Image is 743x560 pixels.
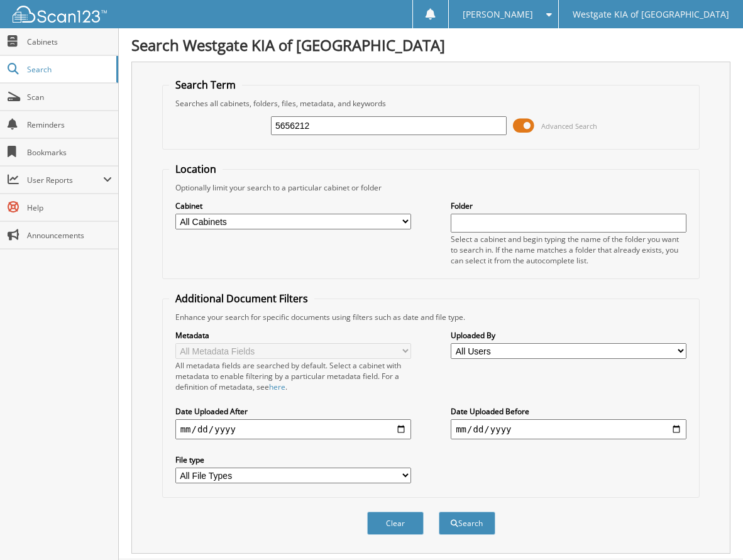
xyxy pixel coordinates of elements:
[680,500,743,560] iframe: Chat Widget
[175,200,411,211] label: Cabinet
[175,406,411,417] label: Date Uploaded After
[27,175,103,185] span: User Reports
[175,454,411,465] label: File type
[451,234,686,266] div: Select a cabinet and begin typing the name of the folder you want to search in. If the name match...
[175,419,411,439] input: start
[27,230,112,241] span: Announcements
[451,406,686,417] label: Date Uploaded Before
[13,6,107,23] img: scan123-logo-white.svg
[573,11,729,18] span: Westgate KIA of [GEOGRAPHIC_DATA]
[169,312,693,322] div: Enhance your search for specific documents using filters such as date and file type.
[169,182,693,193] div: Optionally limit your search to a particular cabinet or folder
[27,92,112,102] span: Scan
[27,202,112,213] span: Help
[131,35,730,55] h1: Search Westgate KIA of [GEOGRAPHIC_DATA]
[169,78,242,92] legend: Search Term
[175,330,411,341] label: Metadata
[451,419,686,439] input: end
[27,64,110,75] span: Search
[269,382,285,392] a: here
[169,162,223,176] legend: Location
[451,200,686,211] label: Folder
[175,360,411,392] div: All metadata fields are searched by default. Select a cabinet with metadata to enable filtering b...
[27,119,112,130] span: Reminders
[439,512,495,535] button: Search
[541,121,597,131] span: Advanced Search
[27,147,112,158] span: Bookmarks
[169,98,693,109] div: Searches all cabinets, folders, files, metadata, and keywords
[451,330,686,341] label: Uploaded By
[169,292,314,305] legend: Additional Document Filters
[367,512,424,535] button: Clear
[463,11,533,18] span: [PERSON_NAME]
[27,36,112,47] span: Cabinets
